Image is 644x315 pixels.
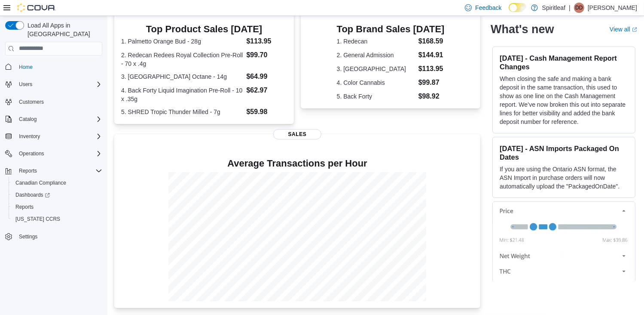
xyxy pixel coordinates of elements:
p: Spiritleaf [542,3,565,13]
button: [US_STATE] CCRS [9,213,106,225]
h4: Average Transactions per Hour [121,158,473,169]
p: If you are using the Ontario ASN format, the ASN Import in purchase orders will now automatically... [500,165,628,191]
span: Reports [15,204,34,210]
dd: $64.99 [247,71,287,82]
a: Home [15,62,36,72]
button: Home [2,61,106,73]
a: Dashboards [12,190,53,200]
span: Feedback [475,3,501,12]
dt: 4. Back Forty Liquid Imagination Pre-Roll - 10 x .35g [121,86,243,103]
nav: Complex example [5,57,102,266]
dt: 2. General Admission [337,51,415,59]
h2: What's new [491,22,554,36]
dt: 4. Color Cannabis [337,78,415,87]
span: Operations [15,148,102,159]
span: Customers [15,96,102,107]
span: Reports [15,166,102,176]
dd: $113.95 [418,64,445,74]
h3: [DATE] - Cash Management Report Changes [500,54,628,71]
a: Reports [12,202,37,212]
dd: $99.87 [418,77,445,88]
dd: $62.97 [247,85,287,96]
button: Canadian Compliance [9,177,106,189]
span: Inventory [19,133,40,140]
h3: Top Product Sales [DATE] [121,24,287,34]
span: Home [15,62,102,72]
span: Settings [15,231,102,242]
a: View allExternal link [610,26,637,33]
span: Sales [273,129,321,139]
button: Settings [2,230,106,243]
button: Reports [15,166,40,176]
span: [US_STATE] CCRS [15,216,60,222]
span: Users [15,79,102,90]
dd: $99.70 [247,50,287,60]
span: Home [19,64,33,71]
button: Inventory [15,131,43,142]
button: Reports [2,165,106,177]
a: Customers [15,97,47,107]
h3: [DATE] - ASN Imports Packaged On Dates [500,144,628,161]
span: Canadian Compliance [15,179,66,186]
dt: 1. Palmetto Orange Bud - 28g [121,37,243,46]
span: Customers [19,99,44,105]
div: Daniel D [574,3,584,13]
span: DD [575,3,583,13]
img: Cova [17,3,56,12]
dt: 5. Back Forty [337,92,415,101]
dt: 1. Redecan [337,37,415,46]
span: Inventory [15,131,102,142]
svg: External link [632,27,637,32]
span: Reports [19,167,37,174]
span: Load All Apps in [GEOGRAPHIC_DATA] [24,21,102,38]
span: Settings [19,233,37,240]
button: Users [15,79,36,90]
span: Catalog [19,116,37,123]
input: Dark Mode [509,3,527,12]
span: Dashboards [12,190,102,200]
dd: $144.91 [418,50,445,60]
a: Settings [15,232,41,242]
dt: 2. Redecan Redees Royal Collection Pre-Roll - 70 x .4g [121,51,243,68]
a: Dashboards [9,189,106,201]
button: Inventory [2,130,106,142]
p: [PERSON_NAME] [588,3,637,13]
a: [US_STATE] CCRS [12,214,64,224]
button: Operations [15,148,48,159]
span: Catalog [15,114,102,124]
dt: 5. SHRED Tropic Thunder Milled - 7g [121,108,243,116]
dd: $113.95 [247,36,287,46]
span: Operations [19,150,44,157]
span: Reports [12,202,102,212]
button: Users [2,78,106,90]
dd: $59.98 [247,107,287,117]
dt: 3. [GEOGRAPHIC_DATA] Octane - 14g [121,72,243,81]
dd: $98.92 [418,91,445,102]
button: Reports [9,201,106,213]
button: Catalog [2,113,106,125]
span: Washington CCRS [12,214,102,224]
button: Catalog [15,114,40,124]
span: Users [19,81,32,88]
dt: 3. [GEOGRAPHIC_DATA] [337,65,415,73]
a: Canadian Compliance [12,178,70,188]
dd: $168.59 [418,36,445,46]
button: Operations [2,148,106,160]
span: Dashboards [15,191,50,198]
p: | [569,3,571,13]
button: Customers [2,96,106,108]
span: Canadian Compliance [12,178,102,188]
h3: Top Brand Sales [DATE] [337,24,445,34]
p: When closing the safe and making a bank deposit in the same transaction, this used to show as one... [500,74,628,126]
